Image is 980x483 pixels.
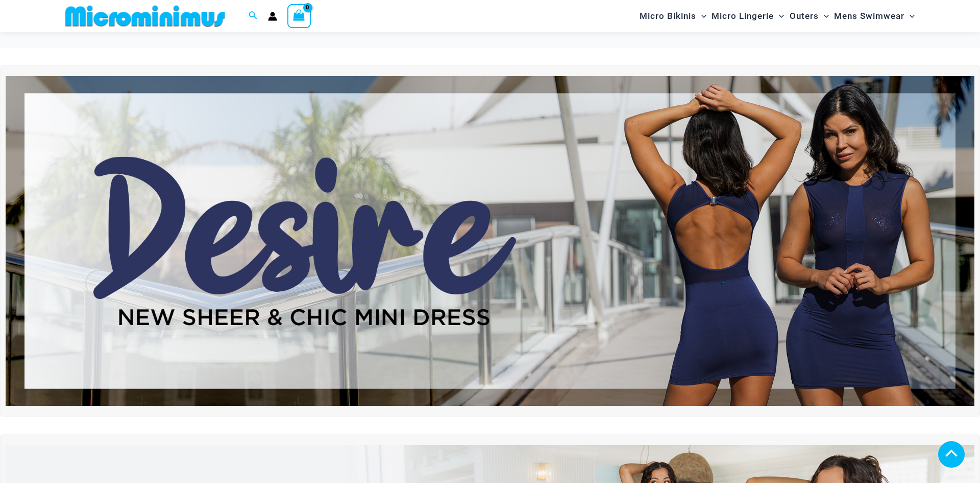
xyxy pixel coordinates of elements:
[640,3,696,29] span: Micro Bikinis
[709,3,787,29] a: Micro LingerieMenu ToggleMenu Toggle
[287,4,311,28] a: View Shopping Cart, empty
[790,3,819,29] span: Outers
[774,3,784,29] span: Menu Toggle
[61,5,229,28] img: MM SHOP LOGO FLAT
[834,3,904,29] span: Mens Swimwear
[831,3,917,29] a: Mens SwimwearMenu ToggleMenu Toggle
[787,3,831,29] a: OutersMenu ToggleMenu Toggle
[635,2,919,31] nav: Site Navigation
[696,3,706,29] span: Menu Toggle
[6,76,974,406] img: Desire me Navy Dress
[712,3,774,29] span: Micro Lingerie
[819,3,829,29] span: Menu Toggle
[637,3,709,29] a: Micro BikinisMenu ToggleMenu Toggle
[268,12,277,21] a: Account icon link
[249,10,258,22] a: Search icon link
[904,3,915,29] span: Menu Toggle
